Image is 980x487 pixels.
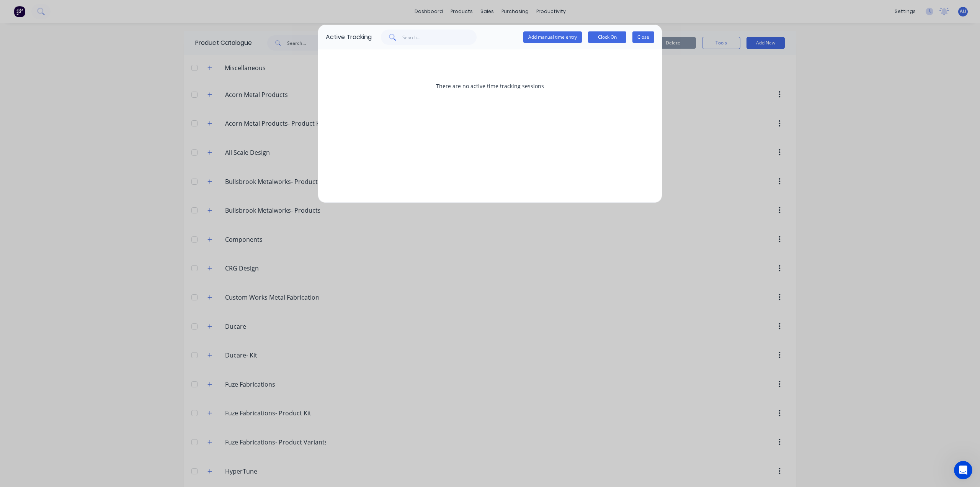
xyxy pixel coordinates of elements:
div: Active Tracking [326,33,372,42]
button: Clock On [588,31,626,43]
input: Search... [402,30,477,45]
div: There are no active time tracking sessions [326,57,654,115]
iframe: Intercom live chat [954,461,972,479]
button: Close [632,31,654,43]
button: Add manual time entry [523,31,582,43]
